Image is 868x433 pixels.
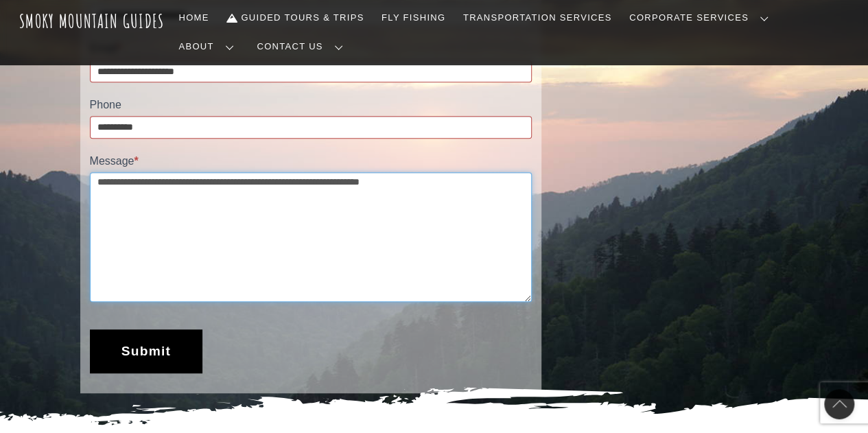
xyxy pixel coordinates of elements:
a: Home [174,3,215,32]
a: Transportation Services [458,3,617,32]
a: Smoky Mountain Guides [19,10,165,32]
a: About [174,32,245,61]
button: Submit [90,329,203,373]
a: Corporate Services [624,3,779,32]
label: Phone [90,96,532,116]
a: Contact Us [252,32,354,61]
label: Message [90,152,532,172]
a: Guided Tours & Trips [221,3,369,32]
a: Fly Fishing [376,3,451,32]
